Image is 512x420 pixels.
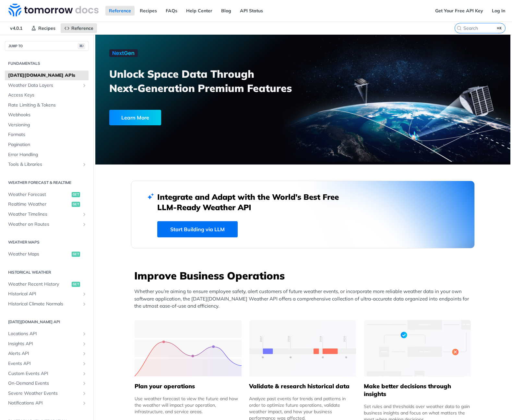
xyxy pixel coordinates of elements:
a: Alerts APIShow subpages for Alerts API [5,349,89,358]
button: JUMP TO⌘/ [5,41,89,51]
span: Reference [71,25,93,31]
img: a22d113-group-496-32x.svg [364,320,471,377]
a: Historical Climate NormalsShow subpages for Historical Climate Normals [5,299,89,309]
span: Weather Forecast [8,191,70,198]
button: Show subpages for Severe Weather Events [82,391,87,396]
a: Recipes [136,6,161,16]
span: Historical Climate Normals [8,301,80,307]
a: Custom Events APIShow subpages for Custom Events API [5,369,89,379]
span: Historical API [8,291,80,297]
a: Weather Forecastget [5,190,89,199]
span: Weather on Routes [8,221,80,228]
a: On-Demand EventsShow subpages for On-Demand Events [5,379,89,388]
a: API Status [236,6,267,16]
span: Weather Maps [8,251,70,257]
a: Weather on RoutesShow subpages for Weather on Routes [5,220,89,229]
span: Notifications API [8,400,80,406]
a: Start Building via LLM [157,221,238,237]
a: FAQs [162,6,181,16]
span: v4.0.1 [6,23,26,33]
a: Weather Mapsget [5,249,89,259]
div: Use weather forecast to view the future and how the weather will impact your operation, infrastru... [135,395,242,415]
span: Weather Timelines [8,211,80,218]
span: On-Demand Events [8,380,80,387]
span: get [72,252,80,257]
span: get [72,202,80,207]
a: Learn More [109,110,270,125]
svg: Search [457,26,462,31]
img: 13d7ca0-group-496-2.svg [249,320,356,377]
a: Weather TimelinesShow subpages for Weather Timelines [5,210,89,219]
a: Tools & LibrariesShow subpages for Tools & Libraries [5,160,89,169]
a: Rate Limiting & Tokens [5,100,89,110]
h5: Plan your operations [135,382,242,390]
a: Insights APIShow subpages for Insights API [5,339,89,349]
a: Historical APIShow subpages for Historical API [5,289,89,299]
h2: Integrate and Adapt with the World’s Best Free LLM-Ready Weather API [157,192,349,212]
h3: Improve Business Operations [134,268,475,283]
span: get [72,192,80,197]
h5: Make better decisions through insights [364,382,471,398]
span: Severe Weather Events [8,390,80,397]
button: Show subpages for Locations API [82,331,87,336]
h2: Weather Forecast & realtime [5,180,89,186]
span: Alerts API [8,350,80,357]
button: Show subpages for Custom Events API [82,371,87,376]
span: [DATE][DOMAIN_NAME] APIs [8,72,87,79]
h2: Weather Maps [5,239,89,245]
button: Show subpages for Events API [82,361,87,366]
a: Events APIShow subpages for Events API [5,359,89,369]
a: Pagination [5,140,89,150]
button: Show subpages for Weather on Routes [82,222,87,227]
a: Webhooks [5,110,89,120]
span: Formats [8,131,87,138]
h3: Unlock Space Data Through Next-Generation Premium Features [109,67,310,95]
span: Tools & Libraries [8,161,80,168]
img: Tomorrow.io Weather API Docs [8,4,99,17]
span: Error Handling [8,152,87,158]
a: Recipes [28,23,59,33]
a: Locations APIShow subpages for Locations API [5,329,89,339]
a: Get Your Free API Key [432,6,487,16]
button: Show subpages for Alerts API [82,351,87,356]
a: Versioning [5,120,89,130]
button: Show subpages for Historical Climate Normals [82,301,87,307]
button: Show subpages for Tools & Libraries [82,162,87,167]
h5: Validate & research historical data [249,382,356,390]
span: Insights API [8,341,80,347]
div: Learn More [109,110,161,125]
span: Weather Data Layers [8,82,80,89]
span: Events API [8,360,80,367]
a: Help Center [183,6,216,16]
h2: Historical Weather [5,269,89,275]
a: Notifications APIShow subpages for Notifications API [5,398,89,408]
span: Realtime Weather [8,201,70,208]
span: Pagination [8,142,87,148]
span: Versioning [8,122,87,128]
button: Show subpages for Historical API [82,291,87,297]
a: Weather Data LayersShow subpages for Weather Data Layers [5,81,89,90]
a: Formats [5,130,89,140]
span: ⌘/ [78,43,85,49]
a: Blog [218,6,235,16]
span: Rate Limiting & Tokens [8,102,87,108]
button: Show subpages for Insights API [82,341,87,346]
span: Weather Recent History [8,281,70,288]
button: Show subpages for Weather Timelines [82,212,87,217]
button: Show subpages for Notifications API [82,401,87,406]
span: Custom Events API [8,370,80,377]
a: [DATE][DOMAIN_NAME] APIs [5,71,89,80]
a: Access Keys [5,90,89,100]
a: Log In [488,6,509,16]
h2: Fundamentals [5,61,89,66]
img: 39565e8-group-4962x.svg [135,320,242,377]
a: Severe Weather EventsShow subpages for Severe Weather Events [5,389,89,398]
a: Weather Recent Historyget [5,279,89,289]
p: Whether you’re aiming to ensure employee safety, alert customers of future weather events, or inc... [134,288,475,310]
a: Reference [61,23,97,33]
span: Recipes [38,25,55,31]
button: Show subpages for On-Demand Events [82,381,87,386]
button: Show subpages for Weather Data Layers [82,83,87,88]
span: get [72,282,80,287]
span: Locations API [8,331,80,337]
